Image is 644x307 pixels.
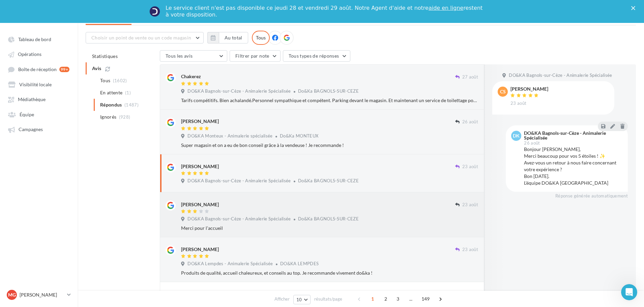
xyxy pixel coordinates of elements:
[510,100,526,106] span: 23 août
[187,88,291,94] span: DO&KA Bagnols-sur-Cèze - Animalerie Spécialisée
[4,63,74,75] a: Boîte de réception 99+
[187,178,291,184] span: DO&KA Bagnols-sur-Cèze - Animalerie Spécialisée
[166,5,484,18] div: Le service client n'est pas disponible ce jeudi 28 et vendredi 29 août. Notre Agent d'aide et not...
[166,53,193,59] span: Tous les avis
[181,118,219,125] div: [PERSON_NAME]
[100,89,123,96] span: En attente
[19,82,52,87] span: Visibilité locale
[298,88,359,94] span: Do&Ka BAGNOLS-SUR-CEZE
[380,294,391,304] span: 2
[4,93,74,105] a: Médiathèque
[298,216,359,221] span: Do&Ka BAGNOLS-SUR-CEZE
[298,178,359,183] span: Do&Ka BAGNOLS-SUR-CEZE
[91,35,191,40] span: Choisir un point de vente ou un code magasin
[8,291,16,298] span: MG
[524,131,621,140] div: DO&KA Bagnols-sur-Cèze - Animalerie Spécialisée
[4,33,74,45] a: Tableau de bord
[419,294,433,304] span: 149
[181,73,201,80] div: Chakerez
[86,32,204,43] button: Choisir un point de vente ou un code magasin
[462,164,478,170] span: 23 août
[181,270,478,276] div: Produits de qualité, accueil chaleureux, et conseils au top. Je recommande vivement do&ka !
[59,67,69,72] div: 99+
[207,32,248,43] button: Au total
[181,163,219,170] div: [PERSON_NAME]
[18,97,46,102] span: Médiathèque
[392,294,403,304] span: 3
[187,216,291,222] span: DO&KA Bagnols-sur-Cèze - Animalerie Spécialisée
[513,132,520,139] span: DK
[119,114,130,120] span: (928)
[524,146,622,186] div: Bonjour [PERSON_NAME], Merci beaucoup pour vos 5 étoiles ! ✨ Avez-vous un retour à nous faire con...
[181,246,219,253] div: [PERSON_NAME]
[293,295,311,304] button: 10
[18,66,57,72] span: Boîte de réception
[252,31,270,45] div: Tous
[462,74,478,80] span: 27 août
[187,261,273,267] span: DO&KA Lempdes - Animalerie Spécialisée
[289,53,339,59] span: Tous types de réponses
[4,108,74,120] a: Équipe
[500,88,506,95] span: CS
[181,225,478,232] div: Merci pour l'accueil
[524,141,540,145] span: 26 août
[280,133,318,139] span: Do&Ka MONTEUX
[406,294,416,304] span: ...
[219,32,248,43] button: Au total
[181,142,478,149] div: Super magasin et on a eu de bon conseil grâce à la vendeuse ! Je recommande !
[20,112,34,117] span: Équipe
[19,127,43,132] span: Campagnes
[20,291,64,298] p: [PERSON_NAME]
[125,90,131,95] span: (1)
[4,123,74,135] a: Campagnes
[631,6,638,10] div: Fermer
[18,52,41,57] span: Opérations
[280,261,319,266] span: DO&KA LEMPDES
[429,5,463,11] a: aide en ligne
[149,6,160,17] img: Profile image for Service-Client
[283,50,350,62] button: Tous types de réponses
[18,36,51,42] span: Tableau de bord
[100,77,110,84] span: Tous
[181,201,219,208] div: [PERSON_NAME]
[181,97,478,104] div: Tarifs compétitifs. Bien achalandé.Personnel sympathique et compétent. Parking devant le magasin....
[113,78,127,83] span: (1602)
[462,119,478,125] span: 26 août
[506,193,628,199] div: Réponse générée automatiquement
[4,78,74,90] a: Visibilité locale
[621,284,637,300] iframe: Intercom live chat
[509,72,612,79] span: DO&KA Bagnols-sur-Cèze - Animalerie Spécialisée
[314,296,342,302] span: résultats/page
[510,87,548,91] div: [PERSON_NAME]
[92,53,118,59] span: Statistiques
[160,50,227,62] button: Tous les avis
[100,114,116,120] span: Ignorés
[4,48,74,60] a: Opérations
[462,202,478,208] span: 23 août
[5,288,72,301] a: MG [PERSON_NAME]
[230,50,281,62] button: Filtrer par note
[462,247,478,253] span: 23 août
[187,133,272,139] span: DO&KA Monteux - Animalerie spécialisée
[274,296,290,302] span: Afficher
[296,297,302,302] span: 10
[367,294,378,304] span: 1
